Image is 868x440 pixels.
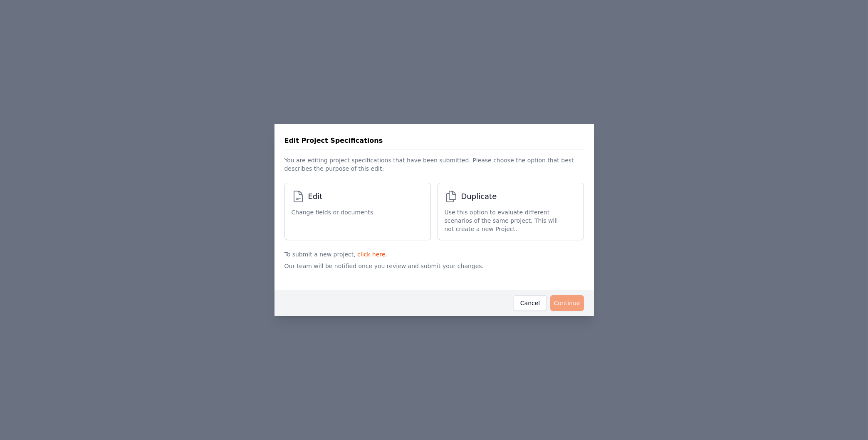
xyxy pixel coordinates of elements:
span: Use this option to evaluate different scenarios of the same project. This will not create a new P... [445,208,569,233]
p: You are editing project specifications that have been submitted. Please choose the option that be... [284,149,584,176]
button: Continue [550,295,584,311]
h3: Edit Project Specifications [284,136,383,146]
span: Change fields or documents [292,208,373,216]
p: To submit a new project, . [284,247,584,259]
span: Edit [308,191,323,202]
button: Cancel [514,295,547,311]
p: Our team will be notified once you review and submit your changes. [284,259,584,283]
a: click here [357,251,385,258]
span: Duplicate [461,191,497,202]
